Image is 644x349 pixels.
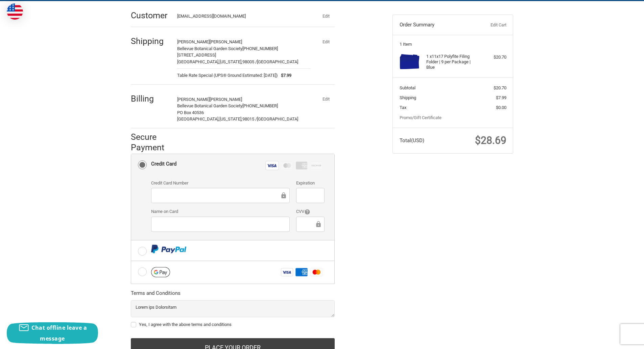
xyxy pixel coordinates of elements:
[317,11,335,21] button: Edit
[131,10,170,21] h2: Customer
[177,52,216,58] span: [STREET_ADDRESS]
[7,3,23,20] img: duty and tax information for United States
[400,105,406,110] span: Tax
[242,103,278,108] span: [PHONE_NUMBER]
[177,110,204,115] span: PO Box 40536
[131,132,176,153] h2: Secure Payment
[219,59,242,64] span: [US_STATE],
[400,95,416,100] span: Shipping
[400,85,415,90] span: Subtotal
[400,115,442,120] a: Promo/Gift Certificate
[496,95,506,100] span: $7.99
[257,59,298,64] span: [GEOGRAPHIC_DATA]
[296,180,324,187] label: Expiration
[177,13,304,20] div: [EMAIL_ADDRESS][DOMAIN_NAME]
[219,116,242,122] span: [US_STATE],
[177,116,219,122] span: [GEOGRAPHIC_DATA],
[177,72,278,79] span: Table Rate Special (UPS® Ground Estimated: [DATE])
[131,36,170,46] h2: Shipping
[278,72,292,79] span: $7.99
[156,220,285,228] iframe: Secure Credit Card Frame - Cardholder Name
[177,39,210,44] span: [PERSON_NAME]
[400,22,473,28] h3: Order Summary
[400,137,424,144] span: Total (USD)
[210,97,242,102] span: [PERSON_NAME]
[400,42,506,47] h3: 1 Item
[177,59,219,64] span: [GEOGRAPHIC_DATA],
[156,192,280,199] iframe: Secure Credit Card Frame - Credit Card Number
[151,267,170,277] img: Google Pay icon
[177,97,210,102] span: [PERSON_NAME]
[426,54,478,70] h4: 1 x 11x17 Polyfite Filing Folder | 9 per Package | Blue
[31,324,87,342] span: Chat offline leave a message
[131,289,181,300] legend: Terms and Conditions
[131,300,335,317] textarea: Lorem ips Dolorsitam Consectet adipisc Elit sed doei://tem.48i33.utl Etdolor ma aliq://eni.88a34....
[317,94,335,104] button: Edit
[257,116,298,122] span: [GEOGRAPHIC_DATA]
[475,134,506,146] span: $28.69
[210,39,242,44] span: [PERSON_NAME]
[473,22,506,28] a: Edit Cart
[494,85,506,90] span: $20.70
[317,37,335,46] button: Edit
[242,46,278,51] span: [PHONE_NUMBER]
[496,105,506,110] span: $0.00
[7,322,98,344] button: Chat offline leave a message
[151,180,290,187] label: Credit Card Number
[177,103,242,108] span: Bellevue Botanical Garden Society
[242,59,257,64] span: 98005 /
[131,322,335,327] label: Yes, I agree with the above terms and conditions
[151,245,187,253] img: PayPal icon
[151,208,290,215] label: Name on Card
[131,93,170,104] h2: Billing
[480,54,506,61] div: $20.70
[177,46,242,51] span: Bellevue Botanical Garden Society
[296,208,324,215] label: CVV
[301,220,314,228] iframe: Secure Credit Card Frame - CVV
[242,116,257,122] span: 98015 /
[301,192,319,199] iframe: Secure Credit Card Frame - Expiration Date
[151,158,176,170] div: Credit Card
